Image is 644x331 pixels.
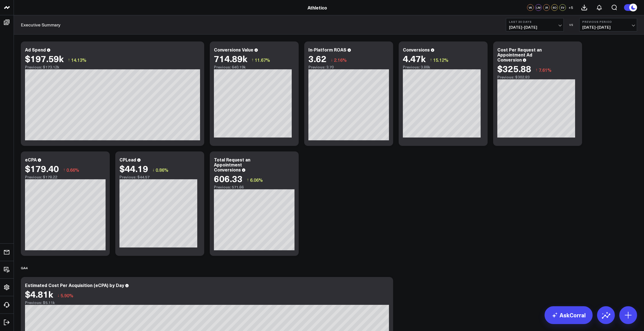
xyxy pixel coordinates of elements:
span: 11.67% [255,57,270,63]
div: Previous: 3.70 [308,65,389,69]
div: 4.47k [403,53,426,63]
div: Estimated Cost Per Acquisition (eCPA) by Day [25,282,124,288]
span: ↑ [68,56,70,63]
button: Last 30 Days[DATE]-[DATE] [506,18,564,31]
div: Previous: $44.57 [119,175,200,179]
a: AskCorral [545,306,593,324]
b: Last 30 Days [509,20,561,23]
span: [DATE] - [DATE] [582,25,634,30]
div: Conversions Value [214,46,253,53]
span: 15.12% [433,57,448,63]
div: 3.62 [308,53,326,63]
div: $44.19 [119,163,148,173]
div: Previous: $302.83 [497,75,578,79]
span: ↑ [535,66,538,73]
span: 7.61% [539,67,551,73]
div: 714.89k [214,53,247,63]
span: 5.90% [61,292,73,298]
div: In-Platform ROAS [308,46,346,53]
div: Previous: 3.88k [403,65,483,69]
span: ↑ [430,56,432,63]
div: 606.33 [214,173,243,183]
div: $4.81k [25,289,53,299]
button: +5 [567,4,574,11]
div: EV [559,4,566,11]
span: ↓ [331,56,333,63]
div: JR [543,4,550,11]
span: 6.06% [250,177,263,183]
div: Total Request an Appointment Conversions [214,156,250,173]
span: + 5 [568,6,573,9]
div: $325.88 [497,63,531,73]
span: ↑ [251,56,254,63]
a: Athletico [308,4,327,11]
a: Executive Summary [21,22,61,28]
div: VK [527,4,534,11]
div: eCPA [25,156,37,163]
div: LM [535,4,542,11]
span: 2.16% [334,57,347,63]
div: Conversions [403,46,430,53]
div: VS [566,23,576,26]
span: ↑ [63,166,65,173]
div: Previous: $173.12k [25,65,200,69]
div: Cost Per Request an Appointment Ad Conversion [497,46,542,63]
span: ↓ [57,292,59,299]
span: ↓ [152,166,154,173]
span: 14.13% [71,57,86,63]
span: [DATE] - [DATE] [509,25,561,30]
span: ↑ [247,176,249,183]
div: GA4 [21,261,28,274]
div: $179.40 [25,163,59,173]
div: CPLead [119,156,136,163]
div: Previous: 640.19k [214,65,294,69]
div: $197.59k [25,53,64,63]
div: Previous: $178.22 [25,175,106,179]
div: Previous: $5.11k [25,300,389,305]
div: Previous: 571.66 [214,185,294,189]
div: SD [551,4,558,11]
div: Ad Spend [25,46,46,53]
span: 0.86% [156,167,168,173]
button: Previous Period[DATE]-[DATE] [579,18,637,31]
b: Previous Period [582,20,634,23]
span: 0.66% [66,167,79,173]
